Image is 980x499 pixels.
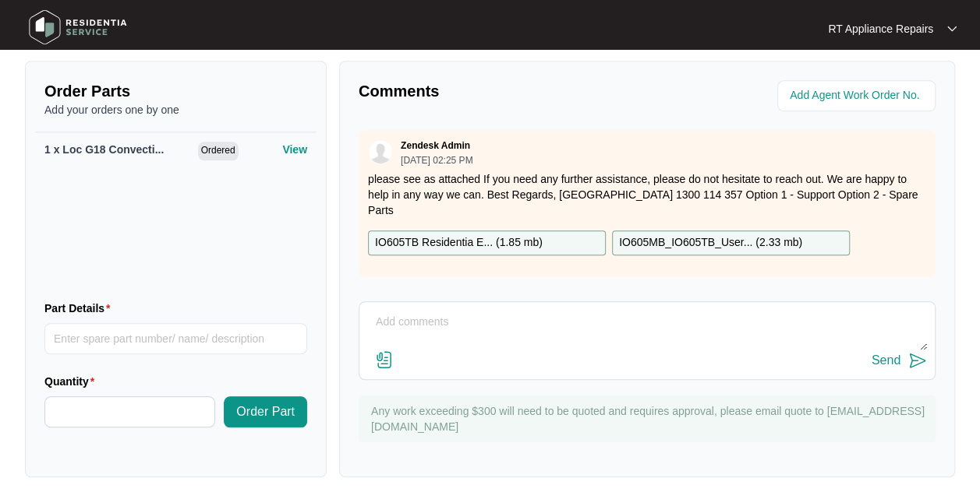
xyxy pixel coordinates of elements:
input: Quantity [45,397,214,427]
p: Zendesk Admin [401,139,470,152]
p: Order Parts [44,80,307,102]
p: Add your orders one by one [44,102,307,118]
img: user.svg [369,140,392,163]
p: RT Appliance Repairs [828,21,933,37]
label: Quantity [44,374,101,389]
img: residentia service logo [23,4,133,51]
span: 1 x Loc G18 Convecti... [44,143,164,156]
span: Order Part [236,402,295,421]
p: Any work exceeding $300 will need to be quoted and requires approval, please email quote to [EMAI... [371,403,928,434]
img: file-attachment-doc.svg [375,350,394,369]
img: dropdown arrow [947,25,957,33]
img: send-icon.svg [908,351,927,370]
p: IO605TB Residentia E... ( 1.85 mb ) [375,234,543,251]
label: Part Details [44,300,117,316]
p: please see as attached If you need any further assistance, please do not hesitate to reach out. W... [368,171,926,218]
p: Comments [359,80,636,102]
input: Add Agent Work Order No. [790,86,926,105]
p: IO605MB_IO605TB_User... ( 2.33 mb ) [619,234,802,251]
p: View [282,142,307,157]
input: Part Details [44,323,307,354]
button: Order Part [224,396,307,427]
div: Send [872,353,900,367]
p: [DATE] 02:25 PM [401,156,472,165]
span: Ordered [198,142,239,160]
button: Send [872,350,927,371]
